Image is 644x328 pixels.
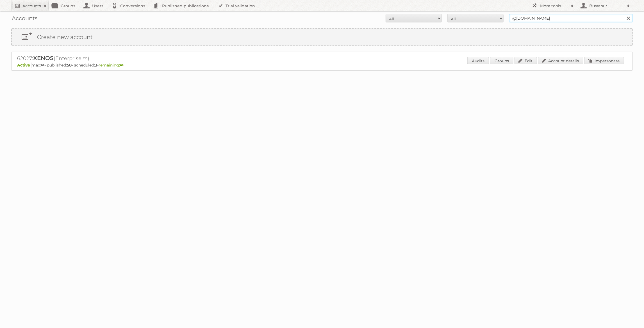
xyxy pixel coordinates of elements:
[22,3,41,9] h2: Accounts
[99,63,124,68] span: remaining:
[540,3,568,9] h2: More tools
[584,57,624,64] a: Impersonate
[41,63,44,68] strong: ∞
[95,63,97,68] strong: 3
[538,57,583,64] a: Account details
[12,29,632,45] a: Create new account
[588,3,624,9] h2: Busranur
[467,57,489,64] a: Audits
[120,63,124,68] strong: ∞
[515,57,537,64] a: Edit
[17,63,627,68] p: max: - published: - scheduled: -
[17,63,31,68] span: Active
[490,57,513,64] a: Groups
[33,55,54,61] span: XENOS
[67,63,72,68] strong: 58
[17,55,214,62] h2: 62027: (Enterprise ∞)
